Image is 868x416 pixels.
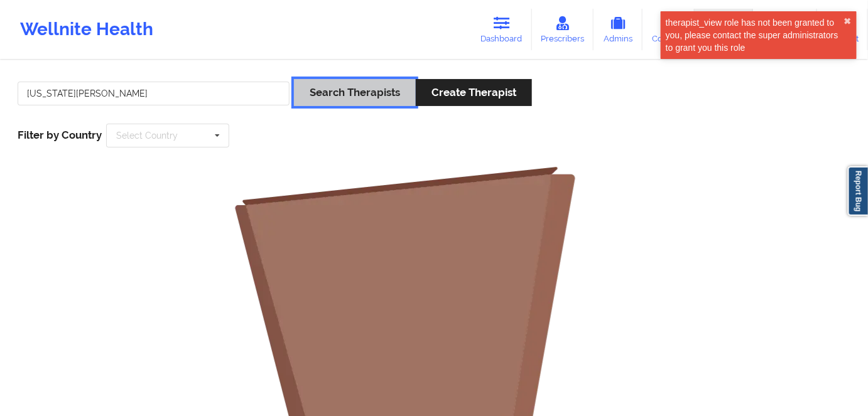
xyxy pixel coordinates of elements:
div: therapist_view role has not been granted to you, please contact the super administrators to grant... [666,16,844,54]
button: Search Therapists [294,79,416,106]
a: Report Bug [848,166,868,216]
button: close [844,16,852,26]
span: Filter by Country [18,129,102,141]
a: Prescribers [532,9,594,50]
a: Admins [594,9,643,50]
a: Coaches [643,9,695,50]
a: Dashboard [472,9,532,50]
div: Select Country [116,131,178,140]
button: Create Therapist [416,79,532,106]
input: Search Keywords [18,82,290,105]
